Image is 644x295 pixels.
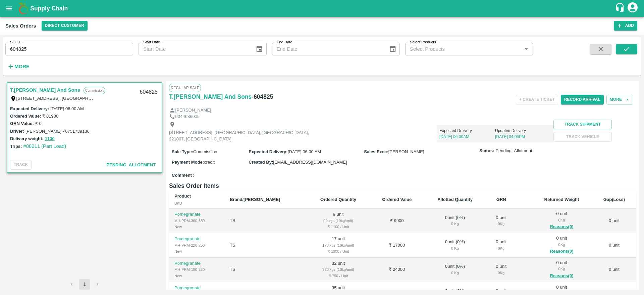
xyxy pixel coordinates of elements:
nav: pagination navigation [65,279,104,290]
span: credit [204,160,215,165]
div: SKU [174,200,219,206]
div: New [174,224,219,230]
div: 0 Kg [429,270,480,276]
a: Supply Chain [30,4,615,13]
label: [STREET_ADDRESS], [GEOGRAPHIC_DATA], [GEOGRAPHIC_DATA], 221007, [GEOGRAPHIC_DATA] [16,95,220,101]
p: Pomegranate [174,236,219,242]
span: Pending_Allotment [495,148,532,154]
label: Select Products [410,40,436,45]
label: Expected Delivery : [10,106,49,111]
label: [DATE] 06:00 AM [50,106,84,111]
p: Expected Delivery [439,128,495,134]
button: Reasons(0) [536,272,587,280]
td: ₹ 9900 [370,209,424,233]
div: 0 unit [536,260,587,280]
label: Expected Delivery : [249,149,287,154]
div: 0 unit [491,263,511,276]
div: 0 unit [536,235,587,255]
button: Open [522,45,531,53]
label: Ordered Value: [10,114,41,119]
span: [EMAIL_ADDRESS][DOMAIN_NAME] [273,160,347,165]
div: 170 kgs (10kg/unit) [312,242,364,248]
div: 0 Kg [536,266,587,272]
p: Pomegranate [174,211,219,218]
div: 0 Kg [429,245,480,251]
div: 0 Kg [536,217,587,223]
button: Reasons(0) [536,223,587,231]
div: 0 unit [491,239,511,251]
div: 0 Kg [536,242,587,248]
p: [DATE] 06:00AM [439,134,495,140]
b: GRN [496,197,506,202]
label: Sales Exec : [364,149,388,154]
p: Commission [84,87,105,94]
button: Track Shipment [553,120,612,129]
div: 0 unit [491,215,511,227]
div: 0 unit ( 0 %) [429,239,480,251]
td: 0 unit [592,258,636,282]
div: New [174,248,219,254]
a: #88211 (Part Load) [23,143,66,149]
a: T.[PERSON_NAME] And Sons [169,92,252,101]
button: Choose date [386,43,399,55]
p: 9044686005 [175,114,200,120]
b: Product [174,194,191,199]
button: Choose date [253,43,266,55]
input: Start Date [139,43,250,55]
td: 17 unit [307,233,370,258]
h6: - 604825 [252,92,273,101]
button: Record Arrival [561,95,604,104]
p: [STREET_ADDRESS], [GEOGRAPHIC_DATA], [GEOGRAPHIC_DATA], 221007, [GEOGRAPHIC_DATA] [169,130,320,142]
button: More [5,61,31,72]
div: MH-PRM-220-250 [174,242,219,248]
td: 32 unit [307,258,370,282]
div: ₹ 1000 / Unit [312,248,364,254]
img: logo [17,2,30,15]
b: Supply Chain [30,5,68,12]
label: ₹ 0 [35,121,42,126]
div: 0 Kg [491,245,511,251]
span: Regular Sale [169,84,201,92]
label: Payment Mode : [172,160,204,165]
b: Ordered Value [382,197,412,202]
td: TS [224,233,307,258]
label: Trips: [10,144,22,149]
p: Pomegranate [174,285,219,291]
div: Sales Orders [5,22,36,30]
div: New [174,273,219,279]
button: More [606,95,633,104]
span: [DATE] 06:00 AM [288,149,321,154]
label: Delivery weight: [10,136,44,141]
p: Updated Delivery [495,128,551,134]
div: 604825 [136,84,162,100]
span: Commission [193,149,217,154]
label: Created By : [249,160,273,165]
td: TS [224,258,307,282]
td: 0 unit [592,209,636,233]
label: End Date [277,40,292,45]
td: 0 unit [592,233,636,258]
span: Pending_Allotment [106,162,156,167]
label: Start Date [143,40,160,45]
label: SO ID [10,40,20,45]
button: Select DC [42,21,88,31]
div: MH-PRM-180-220 [174,266,219,272]
input: Enter SO ID [5,43,133,55]
div: 90 kgs (10kg/unit) [312,218,364,224]
b: Ordered Quantity [320,197,356,202]
button: open drawer [1,1,17,16]
div: 320 kgs (10kg/unit) [312,266,364,272]
td: ₹ 17000 [370,233,424,258]
div: 0 Kg [491,270,511,276]
label: Sale Type : [172,149,193,154]
div: 0 unit ( 0 %) [429,263,480,276]
label: Status: [479,148,494,154]
button: Reasons(0) [536,248,587,255]
label: [PERSON_NAME] - 6751739136 [25,129,90,134]
div: 0 unit [536,211,587,231]
b: Brand/[PERSON_NAME] [230,197,280,202]
p: [PERSON_NAME] [175,107,211,114]
input: Select Products [407,45,520,53]
div: 0 unit ( 0 %) [429,215,480,227]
